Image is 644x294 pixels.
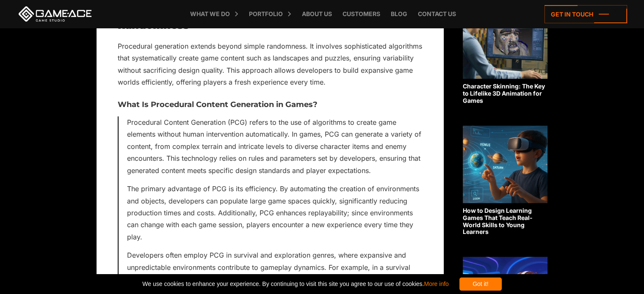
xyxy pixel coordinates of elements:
p: Procedural generation extends beyond simple randomness. It involves sophisticated algorithms that... [118,40,423,88]
a: More info [424,280,448,287]
a: How to Design Learning Games That Teach Real-World Skills to Young Learners [463,126,547,236]
a: Character Skinning: The Key to Lifelike 3D Animation for Games [463,1,547,104]
h2: Decoding Procedural Generation: More Than Just Randomness [118,8,423,31]
div: Got it! [459,278,502,291]
img: Related [463,126,547,203]
a: Get in touch [544,5,627,23]
img: Related [463,1,547,79]
h3: What Is Procedural Content Generation in Games? [118,101,423,109]
p: Procedural Content Generation (PCG) refers to the use of algorithms to create game elements witho... [127,116,423,176]
span: We use cookies to enhance your experience. By continuing to visit this site you agree to our use ... [142,278,448,291]
p: The primary advantage of PCG is its efficiency. By automating the creation of environments and ob... [127,183,423,243]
